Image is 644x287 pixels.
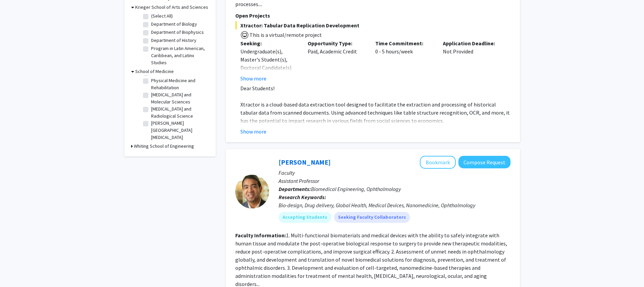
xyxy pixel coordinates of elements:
p: Application Deadline: [443,39,500,47]
label: (Select All) [151,13,173,20]
div: Bio-design, Drug delivery, Global Health, Medical Devices, Nanomedicine, Ophthalmology [279,201,510,209]
iframe: Chat [5,257,29,282]
button: Compose Request to Kunal Parikh [458,156,510,168]
label: Department of History [151,37,196,44]
span: Biomedical Engineering, Ophthalmology [311,186,401,192]
span: Xtractor: Tabular Data Replication Development [235,21,510,29]
button: Show more [240,74,266,82]
span: This is a virtual/remote project [249,31,322,38]
label: Department of Biology [151,21,197,28]
p: Faculty [279,169,510,177]
h3: Whiting School of Engineering [134,143,194,150]
div: Paid, Academic Credit [303,39,370,82]
p: Assistant Professor [279,177,510,185]
div: Undergraduate(s), Master's Student(s), Doctoral Candidate(s) (PhD, MD, DMD, PharmD, etc.) [240,47,298,88]
div: Not Provided [438,39,505,82]
p: Open Projects [235,11,510,20]
label: Department of Biophysics [151,29,204,36]
p: Opportunity Type: [308,39,365,47]
mat-chip: Accepting Students [279,212,331,223]
span: Dear Students! [240,85,275,92]
label: [MEDICAL_DATA] and Molecular Sciences [151,91,207,105]
label: Physical Medicine and Rehabilitation [151,77,207,91]
div: 0 - 5 hours/week [370,39,438,82]
label: [PERSON_NAME][GEOGRAPHIC_DATA][MEDICAL_DATA] [151,120,207,141]
label: [MEDICAL_DATA] and Radiological Science [151,105,207,120]
p: Seeking: [240,39,298,47]
mat-chip: Seeking Faculty Collaborators [334,212,410,223]
button: Add Kunal Parikh to Bookmarks [420,156,456,169]
b: Faculty Information: [235,232,286,239]
h3: Krieger School of Arts and Sciences [135,4,208,11]
a: [PERSON_NAME] [279,158,331,166]
p: Time Commitment: [375,39,433,47]
b: Departments: [279,186,311,192]
button: Show more [240,127,266,136]
h3: School of Medicine [135,68,174,75]
b: Research Keywords: [279,194,326,200]
label: Program in Latin American, Caribbean, and Latinx Studies [151,45,207,66]
span: Xtractor is a cloud-based data extraction tool designed to facilitate the extraction and processi... [240,101,510,124]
